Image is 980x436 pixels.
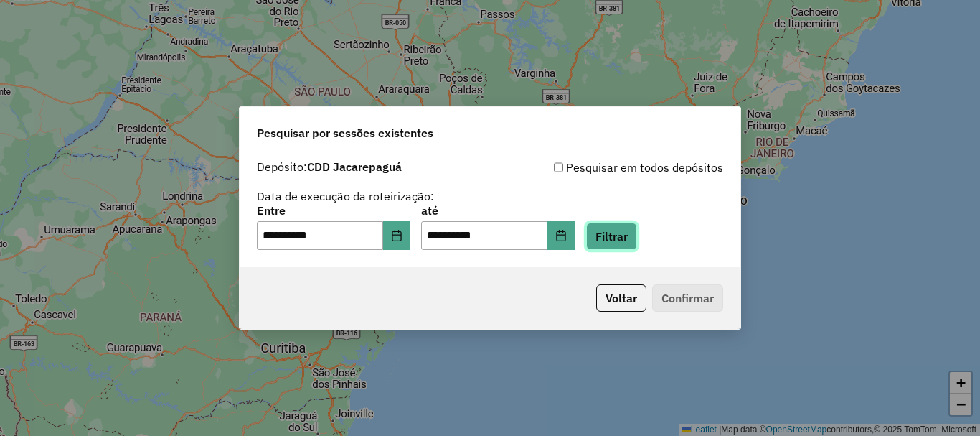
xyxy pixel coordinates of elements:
[257,158,402,175] label: Depósito:
[257,202,410,219] label: Entre
[257,124,433,142] span: Pesquisar por sessões existentes
[490,159,723,176] div: Pesquisar em todos depósitos
[547,221,575,250] button: Choose Date
[586,223,637,250] button: Filtrar
[596,284,646,312] button: Voltar
[421,202,574,219] label: até
[307,159,402,174] strong: CDD Jacarepaguá
[383,221,410,250] button: Choose Date
[257,187,434,205] label: Data de execução da roteirização:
